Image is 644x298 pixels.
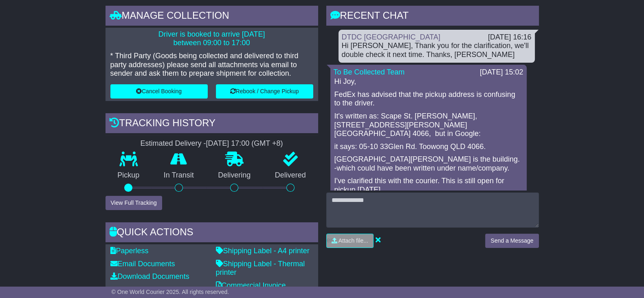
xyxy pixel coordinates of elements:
p: Hi Joy, [334,77,523,86]
div: Tracking history [106,113,318,135]
button: Rebook / Change Pickup [216,84,313,99]
button: View Full Tracking [106,196,162,210]
a: Download Documents [110,272,189,280]
button: Send a Message [485,234,538,248]
p: [GEOGRAPHIC_DATA][PERSON_NAME] is the building. -which could have been written under name/company. [334,155,523,173]
p: Delivering [206,171,263,180]
div: RECENT CHAT [326,6,539,28]
p: Delivered [263,171,318,180]
p: Pickup [106,171,152,180]
p: I've clarified this with the courier. This is still open for pickup [DATE] [334,177,523,194]
span: © One World Courier 2025. All rights reserved. [112,289,229,295]
a: Commercial Invoice [216,281,286,289]
p: FedEx has advised that the pickup address is confusing to the driver. [334,90,523,108]
div: [DATE] 16:16 [488,33,532,42]
div: [DATE] 15:02 [480,68,523,77]
a: To Be Collected Team [334,68,405,76]
p: it says: 05-10 33Glen Rd. Toowong QLD 4066. [334,142,523,151]
p: It's written as: Scape St. [PERSON_NAME], [STREET_ADDRESS][PERSON_NAME] [GEOGRAPHIC_DATA] 4066, b... [334,112,523,138]
div: [DATE] 17:00 (GMT +8) [206,139,283,148]
a: Shipping Label - Thermal printer [216,260,305,277]
a: Email Documents [110,260,175,268]
a: Shipping Label - A4 printer [216,247,310,255]
a: Paperless [110,247,149,255]
p: Driver is booked to arrive [DATE] between 09:00 to 17:00 [110,30,313,48]
div: Hi [PERSON_NAME], Thank you for the clarification, we'll double check it next time. Thanks, [PERS... [342,42,532,59]
p: * Third Party (Goods being collected and delivered to third party addresses) please send all atta... [110,52,313,78]
div: Quick Actions [106,222,318,244]
button: Cancel Booking [110,84,208,99]
div: Manage collection [106,6,318,28]
div: Estimated Delivery - [106,139,318,148]
p: In Transit [152,171,206,180]
a: DTDC [GEOGRAPHIC_DATA] [342,33,440,41]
